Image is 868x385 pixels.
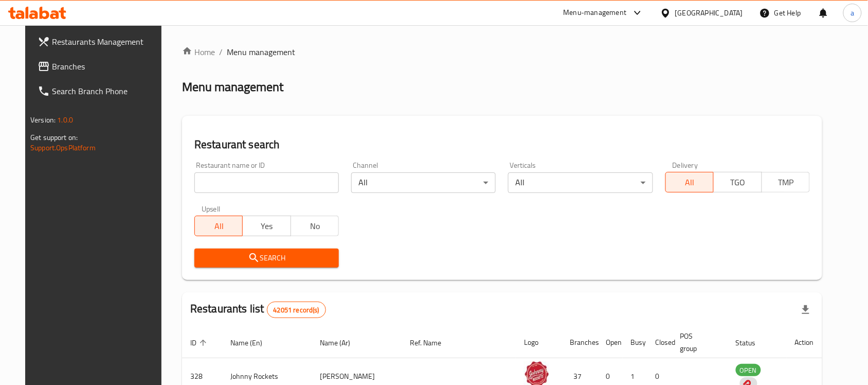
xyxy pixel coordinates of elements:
button: Yes [242,216,291,236]
button: All [665,172,714,192]
a: Search Branch Phone [29,79,170,103]
span: Ref. Name [410,337,455,349]
div: Export file [793,297,818,322]
span: POS group [680,330,715,355]
span: Version: [30,113,56,127]
span: OPEN [736,364,761,376]
h2: Restaurants list [190,301,326,318]
span: a [851,7,854,19]
a: Support.OpsPlatform [30,141,96,154]
th: Action [787,327,822,358]
label: Delivery [673,162,698,169]
th: Open [598,327,623,358]
div: Menu-management [564,7,627,19]
span: Restaurants Management [52,36,162,48]
th: Closed [647,327,672,358]
span: Branches [52,60,162,73]
a: Restaurants Management [29,29,170,54]
th: Logo [516,327,562,358]
span: Menu management [227,46,295,58]
div: [GEOGRAPHIC_DATA] [675,7,743,19]
span: TGO [718,175,757,190]
span: Name (Ar) [320,337,364,349]
a: Branches [29,54,170,79]
span: Status [736,337,769,349]
span: Search Branch Phone [52,85,162,97]
div: All [351,172,496,193]
input: Search for restaurant name or ID.. [194,172,339,193]
div: OPEN [736,364,761,376]
span: ID [190,337,210,349]
label: Upsell [202,205,221,213]
span: All [199,219,239,234]
span: 1.0.0 [57,113,73,127]
span: Yes [247,219,286,234]
h2: Restaurant search [194,137,810,152]
span: 42051 record(s) [267,305,325,315]
button: All [194,216,243,236]
th: Branches [562,327,598,358]
li: / [219,46,223,58]
button: No [291,216,339,236]
a: Home [182,46,215,58]
span: TMP [766,175,806,190]
h2: Menu management [182,79,283,95]
div: All [508,172,653,193]
span: Name (En) [230,337,276,349]
div: Total records count [267,302,326,318]
button: TMP [762,172,810,192]
span: Search [203,252,331,265]
th: Busy [623,327,647,358]
span: Get support on: [30,131,78,144]
button: TGO [713,172,762,192]
nav: breadcrumb [182,46,822,58]
span: All [670,175,710,190]
span: No [295,219,335,234]
button: Search [194,249,339,268]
